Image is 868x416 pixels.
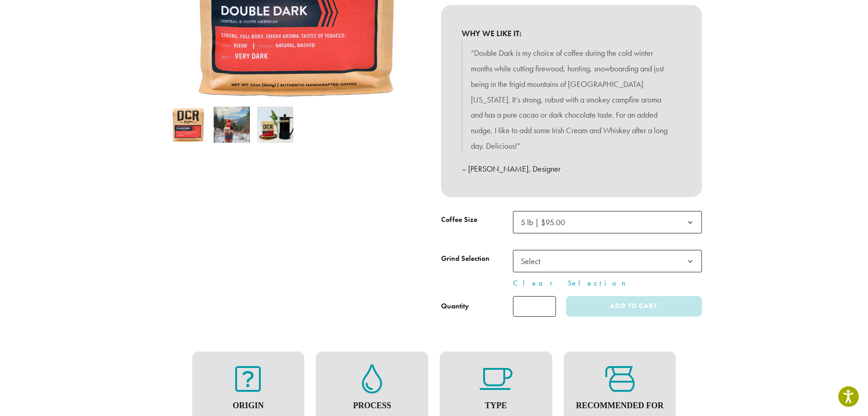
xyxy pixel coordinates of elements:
[325,401,419,411] h4: Process
[257,107,293,143] img: Double Dark - Image 3
[513,211,702,233] span: 5 lb | $95.00
[170,107,206,143] img: Double Dark
[441,301,469,312] div: Quantity
[441,252,513,265] label: Grind Selection
[462,26,681,41] b: WHY WE LIKE IT:
[517,252,550,270] span: Select
[573,401,667,411] h4: Recommended For
[441,213,513,227] label: Coffee Size
[513,250,702,272] span: Select
[513,296,556,317] input: Product quantity
[201,401,296,411] h4: Origin
[513,278,702,289] a: Clear Selection
[517,213,574,231] span: 5 lb | $95.00
[462,161,681,177] p: – [PERSON_NAME], Designer
[471,45,672,154] p: “Double Dark is my choice of coffee during the cold winter months while cutting firewood, hunting...
[521,217,565,227] span: 5 lb | $95.00
[566,296,701,317] button: Add to cart
[449,401,543,411] h4: Type
[214,107,250,143] img: Double Dark - Image 2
